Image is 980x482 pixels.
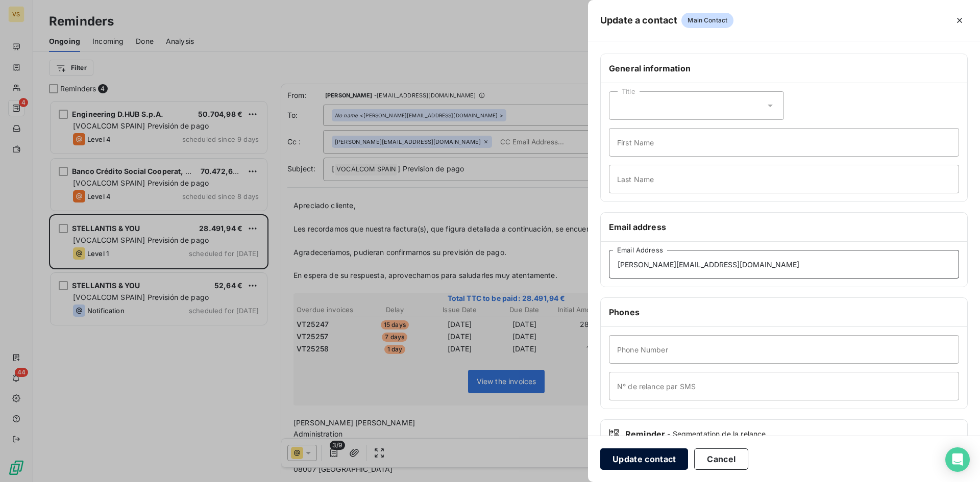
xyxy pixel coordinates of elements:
h6: Email address [609,221,959,233]
button: Cancel [694,448,748,470]
div: Reminder [609,428,959,440]
input: placeholder [609,128,959,157]
input: placeholder [609,372,959,400]
div: Open Intercom Messenger [945,447,970,472]
input: placeholder [609,250,959,278]
span: - Segmentation de la relance [667,429,766,439]
h5: Update a contact [600,13,677,28]
h6: General information [609,62,959,74]
input: placeholder [609,165,959,193]
input: placeholder [609,335,959,364]
button: Update contact [600,448,688,470]
span: Main Contact [681,13,733,28]
h6: Phones [609,306,959,318]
